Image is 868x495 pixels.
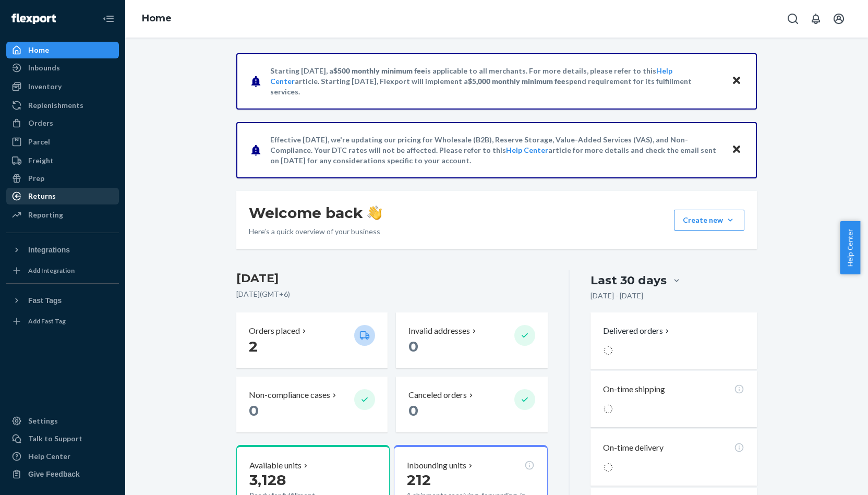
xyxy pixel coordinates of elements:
[11,14,56,24] img: Flexport logo
[6,59,119,76] a: Inbounds
[506,146,548,154] a: Help Center
[782,8,803,29] button: Open Search Box
[6,313,119,330] a: Add Fast Tag
[28,81,62,92] div: Inventory
[28,155,54,166] div: Freight
[28,245,70,255] div: Integrations
[828,8,849,29] button: Open account menu
[333,66,425,75] span: $500 monthly minimum fee
[6,292,119,309] button: Fast Tags
[590,291,643,301] p: [DATE] - [DATE]
[236,289,548,299] p: [DATE] ( GMT+6 )
[6,207,119,223] a: Reporting
[6,262,119,279] a: Add Integration
[28,63,60,73] div: Inbounds
[28,416,58,426] div: Settings
[407,471,431,489] span: 212
[28,469,80,479] div: Give Feedback
[674,210,744,231] button: Create new
[6,42,119,58] a: Home
[249,460,302,472] p: Available units
[249,226,382,237] p: Here’s a quick overview of your business
[249,337,258,355] span: 2
[603,325,671,337] button: Delivered orders
[6,188,119,204] a: Returns
[408,325,470,337] p: Invalid addresses
[236,312,388,368] button: Orders placed 2
[6,430,119,447] a: Talk to Support
[28,317,66,325] div: Add Fast Tag
[408,402,418,419] span: 0
[603,383,665,395] p: On-time shipping
[730,74,743,89] button: Close
[6,448,119,465] a: Help Center
[28,118,53,128] div: Orders
[249,325,300,337] p: Orders placed
[270,135,721,166] p: Effective [DATE], we're updating our pricing for Wholesale (B2B), Reserve Storage, Value-Added Se...
[236,270,548,287] h3: [DATE]
[6,78,119,95] a: Inventory
[408,389,467,401] p: Canceled orders
[590,272,667,288] div: Last 30 days
[805,8,826,29] button: Open notifications
[142,13,172,24] a: Home
[6,413,119,429] a: Settings
[236,377,388,432] button: Non-compliance cases 0
[28,210,63,220] div: Reporting
[468,77,565,86] span: $5,000 monthly minimum fee
[6,115,119,131] a: Orders
[6,152,119,169] a: Freight
[249,389,330,401] p: Non-compliance cases
[249,471,286,489] span: 3,128
[249,203,382,222] h1: Welcome back
[6,134,119,150] a: Parcel
[28,45,49,55] div: Home
[28,137,50,147] div: Parcel
[6,97,119,114] a: Replenishments
[6,170,119,187] a: Prep
[840,221,860,274] button: Help Center
[28,191,56,201] div: Returns
[730,142,743,158] button: Close
[249,402,259,419] span: 0
[28,173,44,184] div: Prep
[6,466,119,482] button: Give Feedback
[270,66,721,97] p: Starting [DATE], a is applicable to all merchants. For more details, please refer to this article...
[6,242,119,258] button: Integrations
[28,295,62,306] div: Fast Tags
[407,460,466,472] p: Inbounding units
[396,312,547,368] button: Invalid addresses 0
[134,4,180,34] ol: breadcrumbs
[603,442,664,454] p: On-time delivery
[367,206,382,220] img: hand-wave emoji
[408,337,418,355] span: 0
[28,100,83,111] div: Replenishments
[98,8,119,29] button: Close Navigation
[396,377,547,432] button: Canceled orders 0
[28,266,75,275] div: Add Integration
[28,451,70,462] div: Help Center
[28,433,82,444] div: Talk to Support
